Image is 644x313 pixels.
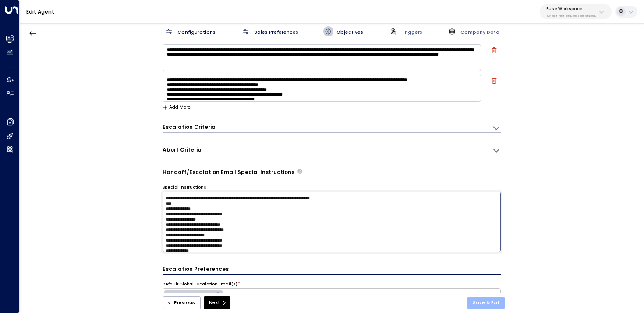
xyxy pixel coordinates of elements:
[297,168,302,176] span: Provide any specific instructions for the content of handoff or escalation emails. These notes gu...
[163,296,201,309] button: Previous
[546,6,596,11] p: Fuse Workspace
[163,265,501,275] h3: Escalation Preferences
[164,290,223,300] div: [PERSON_NAME][EMAIL_ADDRESS][DOMAIN_NAME]
[163,105,191,110] button: Add More
[163,123,216,131] h3: Escalation Criteria
[546,14,596,18] p: 193491c8-7188-48a0-93e5-0181686f9510
[204,296,230,309] button: Next
[460,29,499,36] span: Company Data
[485,290,496,301] button: Clear
[163,281,237,288] label: Default Global Escalation Email(s)
[254,29,298,36] span: Sales Preferences
[177,29,216,36] span: Configurations
[163,185,206,191] label: Special Instructions
[163,146,202,153] h3: Abort Criteria
[336,29,363,36] span: Objectives
[402,29,422,36] span: Triggers
[163,123,501,132] div: Escalation CriteriaDefine the scenarios in which the AI agent should escalate the conversation to...
[26,8,54,15] a: Edit Agent
[467,297,505,309] button: Save & Exit
[163,168,294,176] h3: Handoff/Escalation Email Special Instructions
[163,146,501,155] div: Abort CriteriaDefine the scenarios in which the AI agent should abort or terminate the conversati...
[540,4,612,19] button: Fuse Workspace193491c8-7188-48a0-93e5-0181686f9510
